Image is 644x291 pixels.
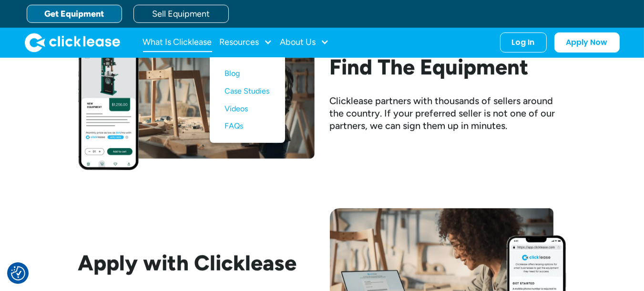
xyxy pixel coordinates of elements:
div: Log In [512,38,535,47]
a: home [25,33,120,52]
img: Clicklease logo [25,33,120,52]
a: Apply Now [554,32,620,53]
img: Woman looking at her phone while standing beside her workbench with half assembled chair [78,16,315,170]
h2: Apply with Clicklease [78,250,315,275]
div: Clicklease partners with thousands of sellers around the country. If your preferred seller is not... [330,95,566,132]
h2: Find The Equipment [330,54,566,79]
nav: Resources [210,57,285,143]
a: Case Studies [225,83,270,100]
a: Get Equipment [27,5,122,23]
div: Resources [220,33,273,52]
div: About Us [280,33,329,52]
a: Videos [225,100,270,118]
a: Blog [225,65,270,83]
a: Sell Equipment [133,5,229,23]
button: Consent Preferences [11,266,25,280]
a: FAQs [225,118,270,135]
a: What Is Clicklease [143,33,212,52]
img: Revisit consent button [11,266,25,280]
